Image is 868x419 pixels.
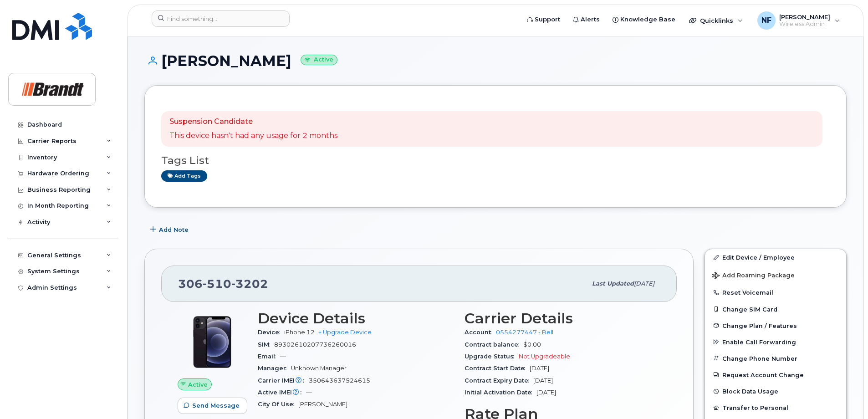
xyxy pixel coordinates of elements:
span: SIM [258,341,274,348]
span: — [280,353,286,360]
button: Change SIM Card [705,301,846,317]
a: Add tags [161,170,207,182]
button: Change Plan / Features [705,317,846,334]
span: Initial Activation Date [465,389,536,396]
p: This device hasn't had any usage for 2 months [169,131,337,141]
button: Enable Call Forwarding [705,334,846,350]
span: Manager [258,365,291,372]
a: + Upgrade Device [318,329,372,336]
span: Add Note [159,225,189,234]
button: Send Message [178,398,247,414]
h1: [PERSON_NAME] [144,53,847,69]
span: 350643637524615 [309,377,370,384]
h3: Tags List [161,155,830,166]
span: iPhone 12 [284,329,315,336]
h3: Device Details [258,310,454,327]
span: Last updated [592,280,634,287]
span: [DATE] [634,280,654,287]
span: Add Roaming Package [712,272,795,281]
span: Carrier IMEI [258,377,309,384]
span: [DATE] [533,377,553,384]
span: Change Plan / Features [722,322,797,329]
button: Add Roaming Package [705,266,846,284]
span: City Of Use [258,401,298,408]
span: [PERSON_NAME] [298,401,347,408]
button: Change Phone Number [705,350,846,367]
button: Request Account Change [705,367,846,383]
span: Upgrade Status [465,353,519,360]
a: Edit Device / Employee [705,249,846,266]
button: Transfer to Personal [705,399,846,416]
span: $0.00 [523,341,541,348]
small: Active [301,55,337,65]
span: Contract balance [465,341,523,348]
span: Send Message [192,401,240,410]
span: [DATE] [530,365,549,372]
span: 89302610207736260016 [274,341,356,348]
a: 0554277447 - Bell [496,329,553,336]
span: Active [188,380,208,389]
span: [DATE] [536,389,556,396]
span: Email [258,353,280,360]
span: — [306,389,312,396]
span: Account [465,329,496,336]
span: Contract Start Date [465,365,530,372]
span: Not Upgradeable [519,353,570,360]
h3: Carrier Details [465,310,660,327]
span: 306 [178,277,268,291]
button: Block Data Usage [705,383,846,399]
span: Enable Call Forwarding [722,338,796,345]
span: Contract Expiry Date [465,377,533,384]
button: Reset Voicemail [705,284,846,301]
span: Active IMEI [258,389,306,396]
img: iPhone_12.jpg [185,315,240,369]
span: 3202 [231,277,268,291]
button: Add Note [144,221,196,238]
span: Unknown Manager [291,365,347,372]
span: Device [258,329,284,336]
p: Suspension Candidate [169,117,337,127]
span: 510 [203,277,231,291]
